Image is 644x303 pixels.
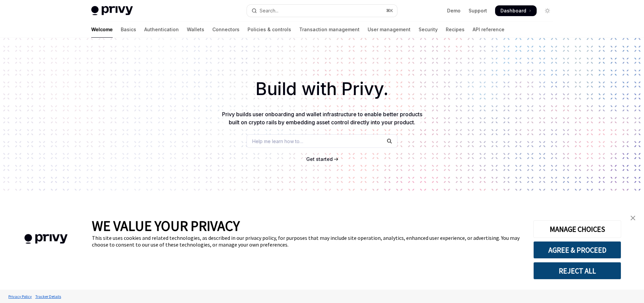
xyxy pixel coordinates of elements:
[10,224,82,254] img: company logo
[91,21,113,38] a: Welcome
[222,111,422,126] span: Privy builds user onboarding and wallet infrastructure to enable better products built on crypto ...
[212,21,239,38] a: Connectors
[631,216,635,220] img: close banner
[187,21,204,38] a: Wallets
[252,138,303,145] span: Help me learn how to…
[144,21,179,38] a: Authentication
[446,21,465,38] a: Recipes
[11,76,633,102] h1: Build with Privy.
[626,211,640,225] a: close banner
[533,220,621,238] button: MANAGE CHOICES
[34,291,63,302] a: Tracker Details
[92,217,240,234] span: WE VALUE YOUR PRIVACY
[92,234,523,248] div: This site uses cookies and related technologies, as described in our privacy policy, for purposes...
[306,156,333,162] span: Get started
[306,156,333,163] a: Get started
[419,21,438,38] a: Security
[542,5,553,16] button: Toggle dark mode
[247,5,397,17] button: Open search
[447,7,461,14] a: Demo
[386,8,393,13] span: ⌘ K
[121,21,136,38] a: Basics
[7,291,34,302] a: Privacy Policy
[299,21,360,38] a: Transaction management
[368,21,411,38] a: User management
[469,7,487,14] a: Support
[495,5,537,16] a: Dashboard
[473,21,504,38] a: API reference
[91,6,133,15] img: light logo
[260,7,278,15] div: Search...
[248,21,291,38] a: Policies & controls
[533,241,621,259] button: AGREE & PROCEED
[500,7,526,14] span: Dashboard
[533,262,621,279] button: REJECT ALL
